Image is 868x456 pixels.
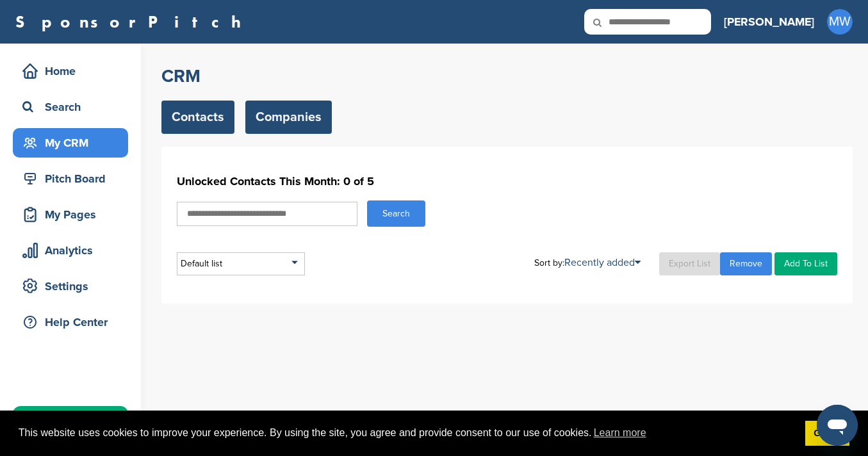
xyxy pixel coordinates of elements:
[19,203,128,226] div: My Pages
[827,9,853,35] span: MW
[19,423,795,443] span: This website uses cookies to improve your experience. By using the site, you agree and provide co...
[774,252,837,275] a: Add To List
[19,311,128,334] div: Help Center
[13,128,128,158] a: My CRM
[19,60,128,83] div: Home
[534,257,641,268] div: Sort by:
[724,8,814,36] a: [PERSON_NAME]
[13,272,128,301] a: Settings
[19,239,128,262] div: Analytics
[19,167,128,190] div: Pitch Board
[177,252,305,275] div: Default list
[19,131,128,154] div: My CRM
[592,423,648,443] a: learn more about cookies
[13,56,128,86] a: Home
[161,101,234,134] a: Contacts
[13,92,128,122] a: Search
[13,200,128,229] a: My Pages
[19,275,128,298] div: Settings
[177,170,837,193] h1: Unlocked Contacts This Month: 0 of 5
[15,13,249,30] a: SponsorPitch
[367,200,425,227] button: Search
[19,95,128,118] div: Search
[161,65,853,88] h2: CRM
[720,252,772,275] a: Remove
[13,164,128,193] a: Pitch Board
[817,405,858,446] iframe: Button to launch messaging window
[805,421,849,446] a: dismiss cookie message
[659,252,720,275] a: Export List
[19,409,128,432] div: Upgrade
[13,307,128,337] a: Help Center
[724,13,814,31] h3: [PERSON_NAME]
[564,256,641,269] a: Recently added
[13,406,128,436] a: Upgrade
[245,101,332,134] a: Companies
[13,236,128,265] a: Analytics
